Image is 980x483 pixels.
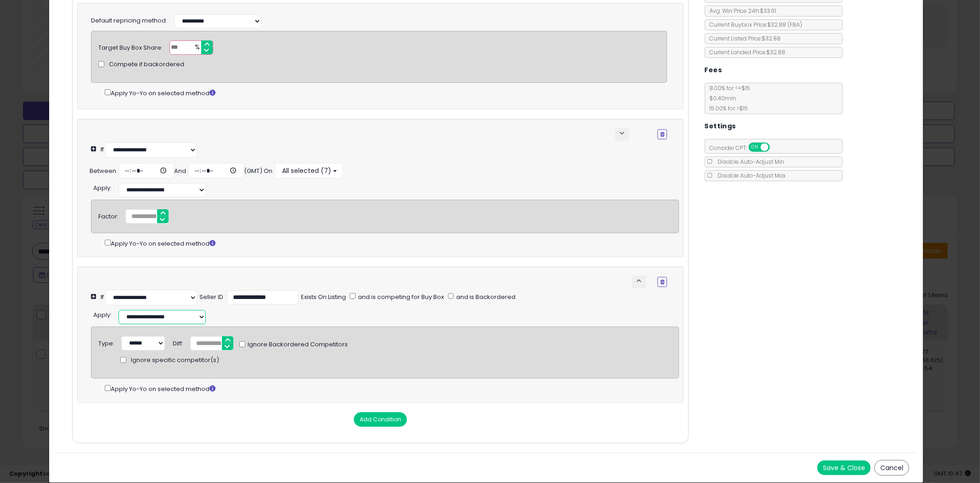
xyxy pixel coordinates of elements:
div: Type: [98,336,114,348]
div: Apply Yo-Yo on selected method [105,238,679,248]
span: Disable Auto-Adjust Max [714,172,786,179]
span: Ignore specific competitor(s) [131,356,219,365]
span: Ignore Backordered Competitors [245,340,348,349]
div: And [174,167,186,176]
span: $0.40 min [705,94,736,102]
span: % [189,41,204,55]
span: Current Buybox Price: [705,21,803,29]
label: Default repricing method: [91,17,167,25]
span: Avg. Win Price 24h: $33.61 [705,7,776,15]
span: 8.00 % for <= $15 [705,84,751,112]
div: Diff: [173,336,183,348]
div: : [93,181,112,193]
div: Between [90,167,116,176]
span: and is Backordered [455,293,515,301]
div: (GMT) On [244,167,272,176]
div: Target Buy Box Share: [98,40,163,52]
i: Remove Condition [660,279,664,285]
span: keyboard_arrow_down [617,129,626,138]
span: 15.00 % for > $15 [705,104,748,112]
span: Apply [93,184,110,192]
button: Save & Close [817,460,871,475]
div: Apply Yo-Yo on selected method [105,87,667,98]
button: Cancel [874,460,909,476]
button: Add Condition [354,412,407,427]
span: Apply [93,310,110,319]
div: Seller ID [199,293,223,302]
span: Disable Auto-Adjust Min [714,158,785,166]
span: Compete if backordered [109,60,184,69]
span: Current Landed Price: $32.88 [705,48,786,56]
h5: Settings [705,121,736,132]
span: ( FBA ) [788,21,803,29]
span: Current Listed Price: $32.88 [705,34,781,42]
h5: Fees [705,64,722,76]
span: Consider CPT: [705,144,782,152]
div: Factor: [98,209,119,221]
i: Remove Condition [660,132,664,137]
div: Apply Yo-Yo on selected method [105,383,679,393]
span: $32.88 [768,21,803,29]
span: All selected (7) [281,166,331,175]
span: keyboard_arrow_up [634,276,643,285]
span: and is competing for Buy Box [357,293,444,301]
span: OFF [768,144,783,151]
div: : [93,308,112,320]
span: ON [749,144,761,151]
div: Exists On Listing [301,293,346,302]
